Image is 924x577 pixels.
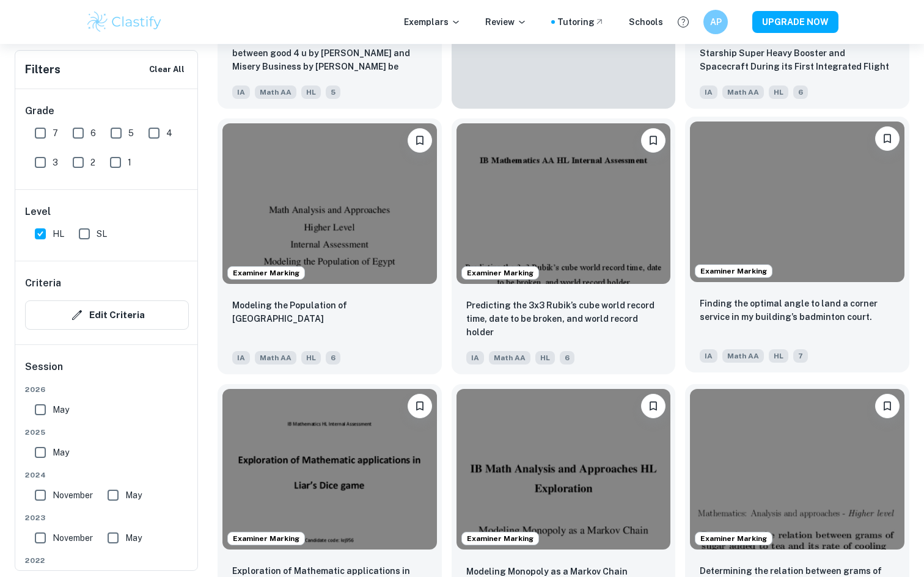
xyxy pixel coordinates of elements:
[457,389,671,550] img: Math AA IA example thumbnail: Modeling Monopoly as a Markov Chain
[557,15,604,29] a: Tutoring
[700,349,717,363] span: IA
[25,61,61,78] h6: Filters
[222,389,437,550] img: Math AA IA example thumbnail: Exploration of Mathematic applications i
[466,351,484,365] span: IA
[700,85,717,99] span: IA
[462,533,538,544] span: Examiner Marking
[25,300,189,330] button: Edit Criteria
[25,205,189,219] h6: Level
[695,266,772,277] span: Examiner Marking
[466,299,661,339] p: Predicting the 3x3 Rubik’s cube world record time, date to be broken, and world record holder
[232,33,427,74] p: How and to what extent can the similarities between good 4 u by Olivia Rodrigo and Misery Busines...
[769,85,788,99] span: HL
[629,15,663,29] a: Schools
[53,403,69,416] span: May
[255,351,296,365] span: Math AA
[673,12,694,32] button: Help and Feedback
[166,126,172,140] span: 4
[232,351,250,365] span: IA
[232,85,250,99] span: IA
[722,349,764,363] span: Math AA
[228,533,304,544] span: Examiner Marking
[769,349,788,363] span: HL
[86,10,163,34] img: Clastify logo
[25,470,189,481] span: 2024
[53,531,93,545] span: November
[695,533,772,544] span: Examiner Marking
[53,156,58,169] span: 3
[301,351,321,365] span: HL
[793,349,808,363] span: 7
[326,85,340,99] span: 5
[793,85,808,99] span: 6
[90,156,95,169] span: 2
[25,104,189,118] h6: Grade
[700,33,895,74] p: Modelling Rocket Motion for SpaceX’s Starship Super Heavy Booster and Spacecraft During its First...
[25,427,189,438] span: 2025
[255,85,296,99] span: Math AA
[560,351,574,365] span: 6
[535,351,555,365] span: HL
[408,394,432,418] button: Bookmark
[25,276,61,291] h6: Criteria
[408,128,432,153] button: Bookmark
[703,10,728,34] button: AP
[685,118,909,374] a: Examiner MarkingBookmarkFinding the optimal angle to land a corner service in my building’s badmi...
[722,85,764,99] span: Math AA
[489,351,530,365] span: Math AA
[326,351,340,365] span: 6
[700,297,895,324] p: Finding the optimal angle to land a corner service in my building’s badminton court.
[97,227,107,241] span: SL
[125,531,142,545] span: May
[690,389,904,550] img: Math AA IA example thumbnail: Determining the relation between grams o
[232,299,427,325] p: Modeling the Population of Egypt
[641,128,665,153] button: Bookmark
[53,488,93,502] span: November
[25,555,189,566] span: 2022
[128,126,134,140] span: 5
[462,267,538,278] span: Examiner Marking
[485,15,527,29] p: Review
[222,123,437,284] img: Math AA IA example thumbnail: Modeling the Population of Egypt
[128,156,131,169] span: 1
[53,227,64,241] span: HL
[53,126,58,140] span: 7
[404,15,461,29] p: Exemplars
[90,126,96,140] span: 6
[218,118,442,374] a: Examiner MarkingBookmarkModeling the Population of Egypt IAMath AAHL6
[457,123,671,284] img: Math AA IA example thumbnail: Predicting the 3x3 Rubik’s cube world re
[875,394,900,418] button: Bookmark
[25,360,189,384] h6: Session
[125,488,142,502] span: May
[641,394,665,418] button: Bookmark
[709,15,723,29] h6: AP
[228,267,304,278] span: Examiner Marking
[690,122,904,282] img: Math AA IA example thumbnail: Finding the optimal angle to land a corn
[53,446,69,459] span: May
[875,126,900,151] button: Bookmark
[452,118,676,374] a: Examiner MarkingBookmarkPredicting the 3x3 Rubik’s cube world record time, date to be broken, and...
[146,60,188,79] button: Clear All
[25,384,189,395] span: 2026
[752,11,838,33] button: UPGRADE NOW
[25,512,189,523] span: 2023
[301,85,321,99] span: HL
